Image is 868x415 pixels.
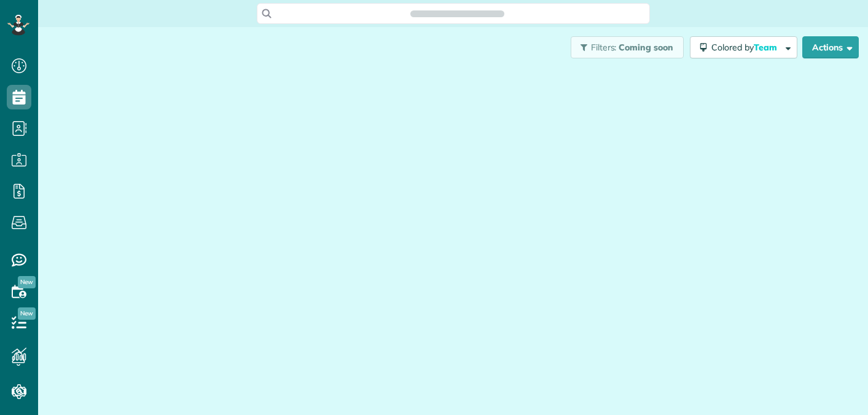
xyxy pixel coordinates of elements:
span: Coming soon [619,42,674,53]
span: New [18,307,36,320]
button: Actions [802,36,859,58]
span: Team [754,42,779,53]
button: Colored byTeam [690,36,797,58]
span: Filters: [591,42,617,53]
span: New [18,276,36,288]
span: Search ZenMaid… [423,7,492,20]
span: Colored by [711,42,781,53]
